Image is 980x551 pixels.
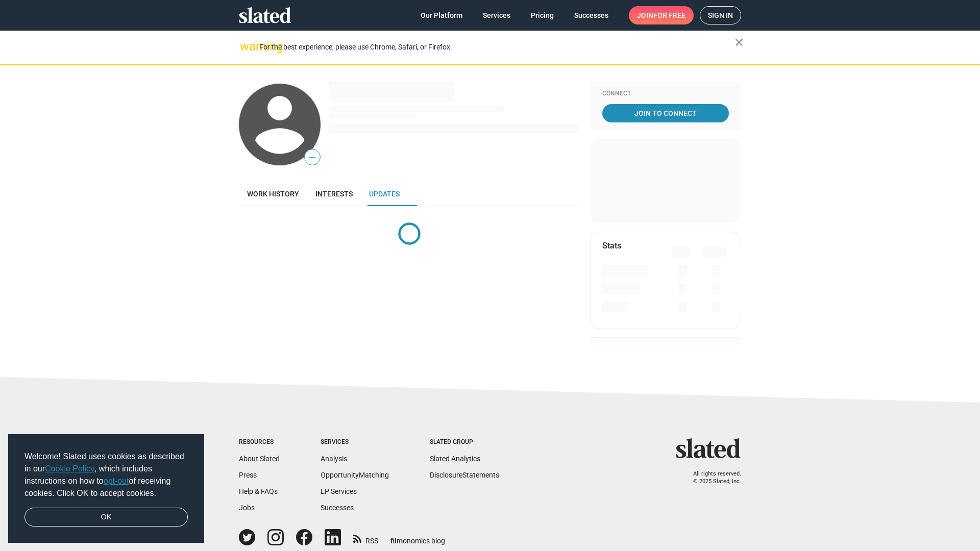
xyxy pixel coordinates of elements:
a: Joinfor free [629,6,694,24]
a: Pricing [523,6,562,24]
span: Our Platform [421,6,462,24]
div: cookieconsent [8,434,204,543]
div: For the best experience, please use Chrome, Safari, or Firefox. [259,40,735,54]
a: Help & FAQs [239,487,278,495]
a: OpportunityMatching [321,471,389,479]
a: About Slated [239,455,280,463]
a: Successes [566,6,617,24]
a: EP Services [321,487,357,495]
p: All rights reserved. © 2025 Slated, Inc. [682,470,741,485]
a: Services [475,6,519,24]
span: Updates [369,190,400,198]
span: Services [483,6,510,24]
span: Interests [315,190,353,198]
a: opt-out [104,477,129,485]
mat-icon: warning [240,40,252,53]
a: Work history [239,182,307,206]
span: Successes [574,6,608,24]
a: filmonomics blog [390,528,445,546]
div: Resources [239,438,280,446]
div: Connect [602,90,729,98]
a: Updates [361,182,408,206]
a: Interests [307,182,361,206]
span: for free [653,6,685,24]
a: Slated Analytics [430,455,480,463]
span: Welcome! Slated uses cookies as described in our , which includes instructions on how to of recei... [24,450,188,499]
a: Successes [321,504,354,512]
a: Jobs [239,504,255,512]
a: DisclosureStatements [430,471,499,479]
div: Services [321,438,389,446]
mat-card-title: Stats [602,240,621,251]
span: Join [637,6,685,24]
a: dismiss cookie message [24,508,188,527]
a: Join To Connect [602,104,729,122]
a: Sign in [700,6,741,24]
a: Our Platform [412,6,471,24]
span: — [305,151,320,164]
span: Sign in [708,7,733,24]
a: Analysis [321,455,347,463]
a: Press [239,471,257,479]
span: Join To Connect [604,104,727,122]
a: Cookie Policy [45,464,94,473]
div: Slated Group [430,438,499,446]
mat-icon: close [733,36,745,48]
a: RSS [353,530,378,546]
span: film [390,537,403,545]
span: Work history [247,190,299,198]
span: Pricing [531,6,554,24]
